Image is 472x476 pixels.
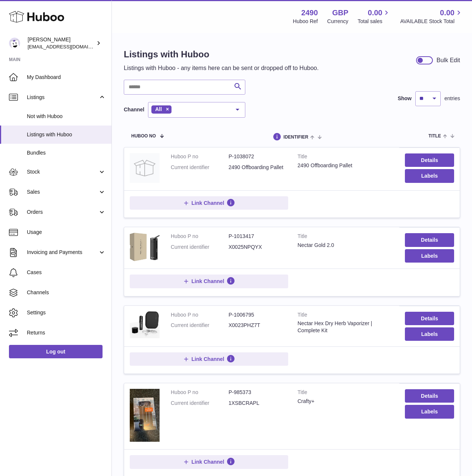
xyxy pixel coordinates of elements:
[229,164,286,171] dd: 2490 Offboarding Pallet
[192,278,224,285] span: Link Channel
[298,311,394,320] strong: Title
[301,8,318,18] strong: 2490
[440,8,454,18] span: 0.00
[298,233,394,242] strong: Title
[130,196,288,210] button: Link Channel
[192,200,224,206] span: Link Channel
[405,405,454,418] button: Labels
[358,18,391,25] span: Total sales
[27,329,106,336] span: Returns
[171,389,229,396] dt: Huboo P no
[171,311,229,318] dt: Huboo P no
[9,345,103,358] a: Log out
[124,64,319,72] p: Listings with Huboo - any items here can be sent or dropped off to Huboo.
[293,18,318,25] div: Huboo Ref
[229,389,286,396] dd: P-985373
[229,400,286,407] dd: 1XSBCRAPL
[130,389,160,442] img: Crafty+
[405,327,454,341] button: Labels
[405,312,454,325] a: Details
[298,398,394,405] div: Crafty+
[171,164,229,171] dt: Current identifier
[27,289,106,296] span: Channels
[428,134,441,139] span: title
[27,269,106,276] span: Cases
[405,169,454,183] button: Labels
[192,458,224,465] span: Link Channel
[171,233,229,240] dt: Huboo P no
[28,36,95,50] div: [PERSON_NAME]
[27,131,106,138] span: Listings with Huboo
[437,56,460,64] div: Bulk Edit
[27,94,98,101] span: Listings
[283,135,308,140] span: identifier
[124,48,319,60] h1: Listings with Huboo
[27,149,106,156] span: Bundles
[130,153,160,183] img: 2490 Offboarding Pallet
[124,106,144,113] label: Channel
[27,113,106,120] span: Not with Huboo
[27,188,98,196] span: Sales
[400,8,463,25] a: 0.00 AVAILABLE Stock Total
[332,8,348,18] strong: GBP
[405,389,454,403] a: Details
[171,153,229,160] dt: Huboo P no
[171,322,229,329] dt: Current identifier
[298,242,394,249] div: Nectar Gold 2.0
[131,134,156,139] span: Huboo no
[130,233,160,261] img: Nectar Gold 2.0
[27,309,106,316] span: Settings
[130,455,288,469] button: Link Channel
[298,153,394,162] strong: Title
[130,352,288,366] button: Link Channel
[400,18,463,25] span: AVAILABLE Stock Total
[298,320,394,334] div: Nectar Hex Dry Herb Vaporizer | Complete Kit
[368,8,383,18] span: 0.00
[229,153,286,160] dd: P-1038072
[27,229,106,236] span: Usage
[298,162,394,169] div: 2490 Offboarding Pallet
[229,244,286,251] dd: X0025NPQYX
[229,233,286,240] dd: P-1013417
[229,311,286,318] dd: P-1006795
[28,44,110,50] span: [EMAIL_ADDRESS][DOMAIN_NAME]
[171,400,229,407] dt: Current identifier
[398,95,412,102] label: Show
[298,389,394,398] strong: Title
[27,249,98,256] span: Invoicing and Payments
[405,153,454,167] a: Details
[405,233,454,247] a: Details
[27,209,98,216] span: Orders
[192,356,224,362] span: Link Channel
[444,95,460,102] span: entries
[358,8,391,25] a: 0.00 Total sales
[327,18,349,25] div: Currency
[405,249,454,263] button: Labels
[9,38,20,49] img: info@nectarmedicalvapes.com
[229,322,286,329] dd: X0023PHZ7T
[171,244,229,251] dt: Current identifier
[130,275,288,288] button: Link Channel
[155,106,162,112] span: All
[27,74,106,81] span: My Dashboard
[27,168,98,175] span: Stock
[130,311,160,339] img: Nectar Hex Dry Herb Vaporizer | Complete Kit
